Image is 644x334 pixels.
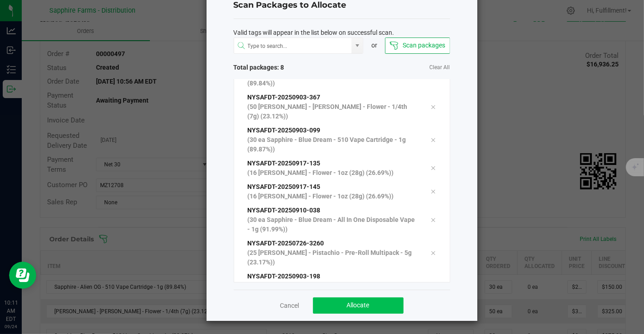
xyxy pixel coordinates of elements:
[234,38,352,54] input: NO DATA FOUND
[423,101,442,112] div: Remove tag
[248,240,324,247] span: NYSAFDT-20250726-3260
[280,301,299,310] a: Cancel
[234,28,394,38] span: Valid tags will appear in the list below on successful scan.
[430,64,450,71] a: Clear All
[423,280,442,291] div: Remove tag
[234,63,342,72] span: Total packages: 8
[248,281,417,300] p: (30 ea Sapphire - Galactic Gas - All In One Disposable Vape - 1g (92.79%))
[248,135,417,154] p: (30 ea Sapphire - Blue Dream - 510 Vape Cartridge - 1g (89.87%))
[9,262,36,289] iframe: Resource center
[248,94,321,101] span: NYSAFDT-20250903-367
[347,301,370,309] span: Allocate
[423,247,442,258] div: Remove tag
[423,134,442,145] div: Remove tag
[423,186,442,197] div: Remove tag
[313,297,404,314] button: Allocate
[248,273,321,280] span: NYSAFDT-20250903-198
[423,214,442,225] div: Remove tag
[248,207,321,214] span: NYSAFDT-20250910-038
[248,215,417,234] p: (30 ea Sapphire - Blue Dream - All In One Disposable Vape - 1g (91.99%))
[248,168,417,178] p: (16 [PERSON_NAME] - Flower - 1oz (28g) (26.69%))
[363,41,385,50] div: or
[248,192,417,201] p: (16 [PERSON_NAME] - Flower - 1oz (28g) (26.69%))
[248,248,417,267] p: (25 [PERSON_NAME] - Pistachio - Pre-Roll Multipack - 5g (23.17%))
[248,127,321,134] span: NYSAFDT-20250903-099
[248,160,321,167] span: NYSAFDT-20250917-135
[248,183,321,190] span: NYSAFDT-20250917-145
[423,163,442,174] div: Remove tag
[385,38,450,54] button: Scan packages
[248,102,417,121] p: (50 [PERSON_NAME] - [PERSON_NAME] - Flower - 1/4th (7g) (23.12%))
